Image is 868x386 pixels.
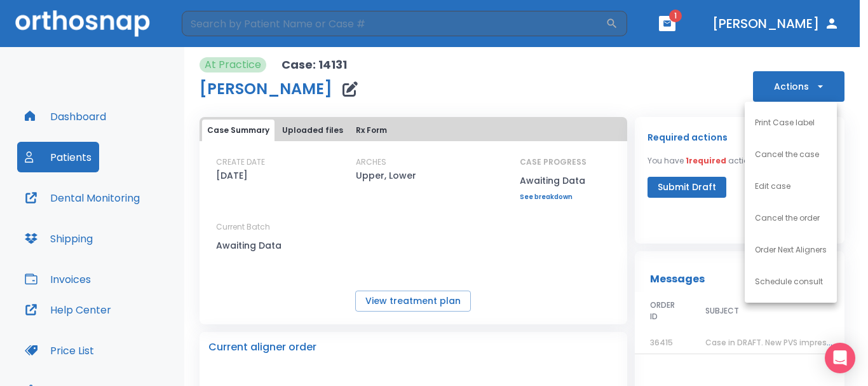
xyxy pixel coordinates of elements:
p: Order Next Aligners [755,244,827,256]
p: Print Case label [755,117,815,128]
p: Cancel the case [755,149,819,160]
p: Schedule consult [755,276,823,287]
p: Cancel the order [755,212,820,224]
div: Open Intercom Messenger [825,343,855,373]
p: Edit case [755,181,790,192]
